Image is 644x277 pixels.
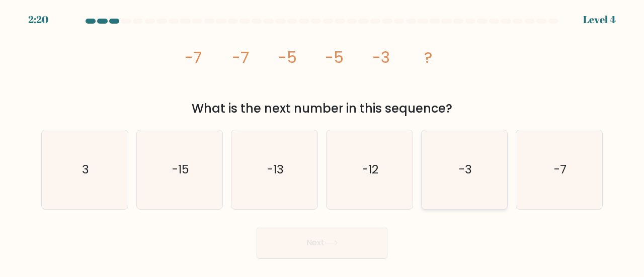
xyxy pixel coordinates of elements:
[28,12,48,27] div: 2:20
[372,46,390,68] tspan: -3
[257,227,387,259] button: Next
[362,161,378,177] text: -12
[267,161,284,177] text: -13
[232,46,249,68] tspan: -7
[82,161,89,177] text: 3
[185,46,202,68] tspan: -7
[172,161,189,177] text: -15
[554,161,567,177] text: -7
[47,100,597,118] div: What is the next number in this sequence?
[459,161,472,177] text: -3
[325,46,344,68] tspan: -5
[278,46,297,68] tspan: -5
[424,46,432,68] tspan: ?
[583,12,616,27] div: Level 4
